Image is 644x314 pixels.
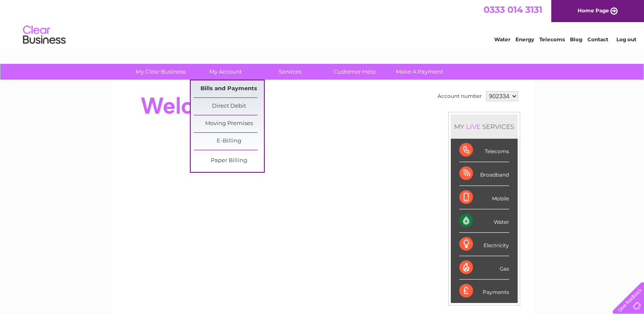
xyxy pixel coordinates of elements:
a: Contact [587,36,608,43]
td: Account number [435,89,484,103]
img: logo.png [23,22,66,48]
a: Bills and Payments [194,80,264,97]
div: Telecoms [459,139,509,162]
a: Log out [616,36,636,43]
div: MY SERVICES [451,114,518,139]
div: Water [459,209,509,233]
div: Gas [459,256,509,280]
a: Make A Payment [384,64,455,80]
a: 0333 014 3131 [484,4,542,15]
div: Clear Business is a trading name of Verastar Limited (registered in [GEOGRAPHIC_DATA] No. 3667643... [121,5,524,41]
a: Customer Help [320,64,390,80]
a: Energy [515,36,534,43]
a: Water [494,36,510,43]
a: Direct Debit [194,98,264,115]
a: Services [255,64,325,80]
a: Blog [570,36,582,43]
a: Paper Billing [194,152,264,169]
div: Electricity [459,233,509,256]
a: E-Billing [194,133,264,150]
div: Payments [459,280,509,303]
a: My Clear Business [126,64,196,80]
a: Telecoms [539,36,565,43]
a: Moving Premises [194,115,264,132]
div: Mobile [459,186,509,209]
a: My Account [190,64,260,80]
div: LIVE [464,123,482,131]
div: Broadband [459,162,509,186]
